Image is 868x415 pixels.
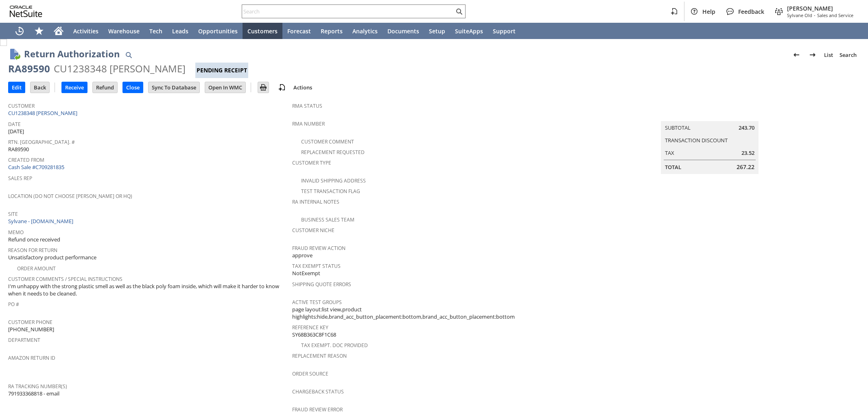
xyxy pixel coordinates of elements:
a: Recent Records [10,23,29,39]
a: Tax Exempt. Doc Provided [301,342,368,349]
span: Forecast [287,27,311,35]
img: add-record.svg [277,83,287,92]
input: Receive [62,82,87,93]
svg: Recent Records [15,26,24,36]
svg: logo [10,6,42,17]
a: Reference Key [292,324,328,331]
a: Created From [8,156,44,163]
input: Close [123,82,143,93]
a: RA Internal Notes [292,198,339,205]
input: Search [242,7,454,16]
span: NotExempt [292,269,320,277]
div: Pending Receipt [195,63,248,78]
span: Analytics [352,27,378,35]
a: Fraud Review Error [292,406,343,413]
a: Tech [144,23,167,39]
span: SuiteApps [455,27,483,35]
a: Reports [316,23,348,39]
span: [DATE] [8,128,24,135]
a: Search [836,48,860,61]
a: Invalid Shipping Address [301,177,366,184]
span: Leads [172,27,188,35]
a: Order Source [292,370,328,377]
a: Site [8,211,18,217]
a: Order Amount [17,265,56,272]
input: Back [31,82,49,93]
input: Print [258,82,269,93]
a: Actions [290,84,315,91]
a: Total [665,163,681,171]
a: Sylvane - [DOMAIN_NAME] [8,217,75,225]
span: Feedback [738,8,764,15]
span: I'm unhappy with the strong plastic smell as well as the black poly foam inside, which will make ... [8,282,288,298]
a: Chargeback Status [292,388,344,395]
svg: Home [54,26,63,36]
span: Customers [247,27,278,35]
a: Warehouse [103,23,144,39]
a: List [821,48,836,61]
span: - [814,12,816,18]
a: Home [49,23,68,39]
svg: Shortcuts [34,26,44,36]
a: Subtotal [665,124,691,131]
a: RA Tracking Number(s) [8,383,67,390]
a: Memo [8,229,24,236]
a: Department [8,337,40,343]
img: Next [808,50,818,60]
a: SuiteApps [450,23,488,39]
span: Tech [149,27,162,35]
a: Opportunities [193,23,243,39]
span: Help [702,8,715,15]
a: Leads [167,23,193,39]
a: Test Transaction Flag [301,188,360,195]
a: Transaction Discount [665,137,728,144]
a: Sales Rep [8,175,32,182]
a: Tax Exempt Status [292,263,341,269]
span: approve [292,252,313,259]
span: Refund once received [8,236,60,243]
a: Tax [665,149,674,156]
a: Replacement Requested [301,149,365,156]
span: 23.52 [741,149,754,157]
span: [PHONE_NUMBER] [8,326,54,333]
h1: Return Authorization [24,47,120,61]
a: Customer Comment [301,138,354,145]
a: Business Sales Team [301,216,354,223]
a: Replacement reason [292,352,347,359]
a: Analytics [348,23,383,39]
span: Reports [321,27,343,35]
a: Customer Phone [8,319,52,326]
a: Rtn. [GEOGRAPHIC_DATA]. # [8,139,75,146]
a: Activities [68,23,103,39]
input: Sync To Database [149,82,199,93]
span: Support [493,27,516,35]
span: 243.70 [739,124,754,132]
span: Setup [429,27,445,35]
span: 267.22 [737,163,754,171]
div: Shortcuts [29,23,49,39]
a: CU1238348 [PERSON_NAME] [8,109,79,117]
a: Customers [243,23,282,39]
span: Sales and Service [817,12,853,18]
span: SY68B363C8F1C68 [292,331,336,339]
a: Customer Comments / Special Instructions [8,276,122,282]
a: Reason For Return [8,247,57,254]
a: Customer [8,102,35,109]
a: Forecast [282,23,316,39]
a: Customer Type [292,159,331,166]
a: Customer Niche [292,227,335,234]
a: Support [488,23,520,39]
input: Refund [93,82,117,93]
svg: Search [454,7,464,16]
span: 791933368818 - email [8,390,59,398]
a: Location (Do Not Choose [PERSON_NAME] or HQ) [8,193,132,200]
span: Opportunities [198,27,238,35]
span: Documents [387,27,419,35]
img: Print [258,83,268,92]
a: Cash Sale #C709281835 [8,163,64,171]
a: Active Test Groups [292,299,342,306]
span: page layout:list view,product highlights:hide,brand_acc_button_placement:bottom,brand_acc_button_... [292,306,572,321]
span: Sylvane Old [787,12,812,18]
span: Unsatisfactory product performance [8,254,96,261]
div: CU1238348 [PERSON_NAME] [54,62,186,75]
